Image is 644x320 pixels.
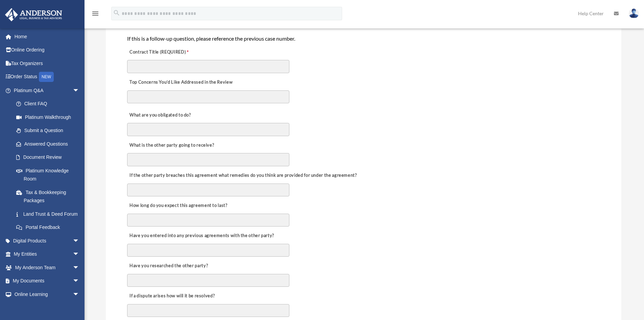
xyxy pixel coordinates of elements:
a: Portal Feedback [9,221,90,234]
a: My Anderson Teamarrow_drop_down [5,261,90,274]
span: arrow_drop_down [73,234,86,248]
a: Platinum Q&Aarrow_drop_down [5,84,90,97]
span: arrow_drop_down [73,248,86,261]
a: Order StatusNEW [5,70,90,84]
i: menu [91,9,99,18]
label: How long do you expect this agreement to last? [127,201,229,211]
a: Tax Organizers [5,57,90,70]
a: menu [91,12,99,18]
label: What is the other party going to receive? [127,141,216,150]
div: NEW [39,72,54,82]
label: If a dispute arises how will it be resolved? [127,292,217,301]
a: Submit a Question [9,124,90,137]
span: arrow_drop_down [73,84,86,98]
a: Client FAQ [9,97,90,111]
a: Digital Productsarrow_drop_down [5,234,90,248]
a: Answered Questions [9,137,90,151]
label: Have you entered into any previous agreements with the other party? [127,231,276,241]
a: My Documentsarrow_drop_down [5,274,90,288]
label: If the other party breaches this agreement what remedies do you think are provided for under the ... [127,171,359,180]
label: What are you obligated to do? [127,110,195,120]
a: Tax & Bookkeeping Packages [9,186,90,207]
img: Anderson Advisors Platinum Portal [3,8,64,21]
label: Contract Title (REQUIRED) [127,47,195,57]
div: The standard turnaround time for contract review is 7-10 Business Days. Expedite options and pric... [127,17,600,43]
a: My Entitiesarrow_drop_down [5,248,90,261]
a: Land Trust & Deed Forum [9,207,90,221]
a: Home [5,30,90,43]
span: arrow_drop_down [73,287,86,301]
span: arrow_drop_down [73,261,86,275]
label: Top Concerns You’d Like Addressed in the Review [127,78,235,87]
a: Platinum Walkthrough [9,110,90,124]
a: Platinum Knowledge Room [9,164,90,186]
a: Online Ordering [5,43,90,57]
span: arrow_drop_down [73,274,86,288]
label: Have you researched the other party? [127,261,210,271]
i: search [113,9,120,17]
a: Online Learningarrow_drop_down [5,287,90,301]
img: User Pic [629,8,639,18]
a: Document Review [9,151,86,164]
